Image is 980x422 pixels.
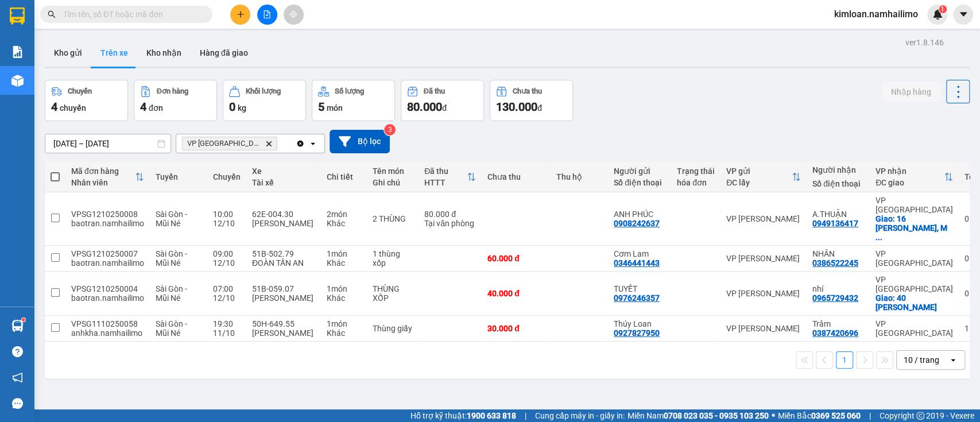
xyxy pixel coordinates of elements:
span: CR : [9,75,26,87]
div: 12/10 [213,219,241,228]
span: Gửi: [10,11,28,23]
div: Tên món [373,167,413,176]
div: Đã thu [424,87,445,95]
div: 1 món [327,319,361,328]
button: Khối lượng0kg [223,80,306,121]
th: Toggle SortBy [419,162,482,192]
div: 50H-649.55 [252,319,315,328]
div: 0976246357 [614,293,660,303]
div: Mã đơn hàng [71,167,135,176]
sup: 1 [939,5,947,13]
sup: 3 [384,124,396,135]
span: đơn [149,103,163,113]
div: Cơm Lam [614,249,665,258]
span: question-circle [12,346,23,357]
div: 51B-502.79 [252,249,315,258]
div: VP [PERSON_NAME] [726,289,801,298]
div: TUYẾT [614,284,665,293]
span: đ [537,103,542,113]
span: Miền Bắc [778,409,861,422]
div: baotran.namhailimo [71,219,144,228]
button: caret-down [953,5,973,25]
span: 1 [940,5,944,13]
div: 0965729432 [812,293,858,303]
div: ĐC giao [876,178,944,187]
span: Sài Gòn - Mũi Né [156,284,187,303]
div: 60.000 đ [487,254,545,263]
div: Tại văn phòng [424,219,476,228]
div: [PERSON_NAME] [252,219,315,228]
span: ⚪️ [772,413,775,418]
button: file-add [257,5,277,25]
div: VP [PERSON_NAME] [134,10,227,37]
div: Tài xế [252,178,315,187]
strong: 1900 633 818 [467,411,516,420]
div: [PERSON_NAME] [134,37,227,51]
div: Chuyến [213,172,241,181]
div: 10:00 [213,210,241,219]
div: VP [PERSON_NAME] [726,324,801,333]
span: Miền Nam [627,409,769,422]
div: 51B-059.07 [252,284,315,293]
div: VP [PERSON_NAME] [726,214,801,223]
svg: Delete [265,140,272,147]
button: Đơn hàng4đơn [134,80,217,121]
div: 40.000 đ [487,289,545,298]
button: Hàng đã giao [191,39,257,67]
div: VPSG1110250058 [71,319,144,328]
div: VP [GEOGRAPHIC_DATA] [876,249,953,268]
input: Select a date range. [45,134,171,153]
div: Đã thu [424,167,467,176]
div: Nhân viên [71,178,135,187]
span: search [48,10,56,18]
div: Chưa thu [487,172,545,181]
span: caret-down [958,9,969,20]
div: 0908242637 [614,219,660,228]
div: VPSG1210250004 [71,284,144,293]
div: 2 món [327,210,361,219]
div: 0346441443 [614,258,660,268]
div: VP [GEOGRAPHIC_DATA] [876,196,953,214]
button: Nhập hàng [882,82,940,102]
div: VP gửi [726,167,792,176]
button: 1 [836,351,853,369]
img: logo-vxr [10,7,25,25]
div: 12/10 [213,293,241,303]
span: kg [238,103,246,113]
span: copyright [916,412,924,420]
div: 0387420696 [812,328,858,338]
span: món [327,103,343,113]
span: message [12,398,23,409]
div: Thúy Loan [614,319,665,328]
div: ĐC lấy [726,178,792,187]
div: Khác [327,328,361,338]
div: VP [GEOGRAPHIC_DATA] [876,319,953,338]
div: NHÂN [812,249,864,258]
input: Tìm tên, số ĐT hoặc mã đơn [63,8,199,21]
div: 62E-004.30 [252,210,315,219]
span: chuyến [60,103,86,113]
th: Toggle SortBy [65,162,150,192]
span: Nhận: [134,11,162,23]
div: nhí [812,284,864,293]
div: Trạng thái [677,167,715,176]
span: file-add [263,10,271,18]
div: VP nhận [876,167,944,176]
div: VPSG1210250008 [71,210,144,219]
svg: Clear all [296,139,305,148]
div: Người nhận [812,165,864,175]
span: VP chợ Mũi Né [187,139,261,148]
div: [PERSON_NAME] [252,293,315,303]
div: 12/10 [213,258,241,268]
div: ĐOÀN TẤN AN [252,258,315,268]
span: | [525,409,526,422]
div: Khác [327,293,361,303]
button: Đã thu80.000đ [401,80,484,121]
div: Tuyến [156,172,202,181]
div: Ghi chú [373,178,413,187]
sup: 1 [22,318,25,322]
div: 80.000 đ [424,210,476,219]
div: Khối lượng [246,87,281,95]
span: kimloan.namhailimo [825,7,927,21]
div: 0927827950 [614,328,660,338]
